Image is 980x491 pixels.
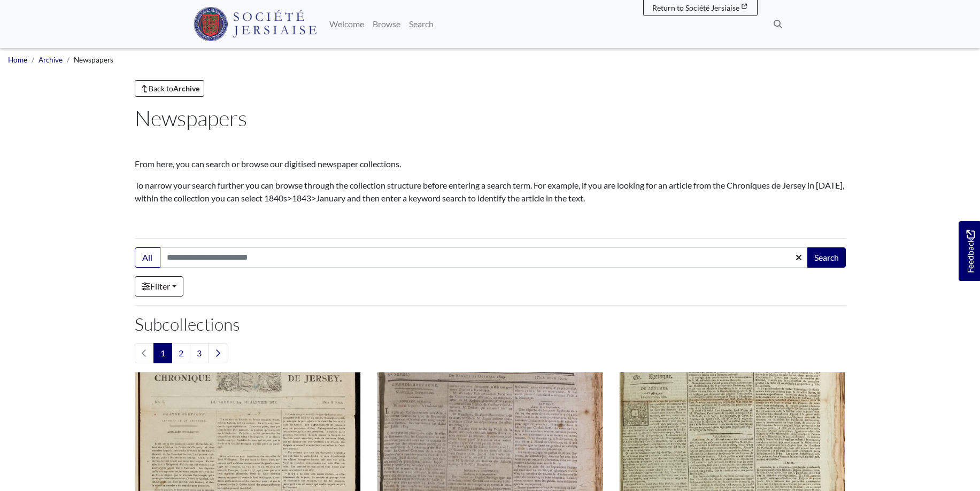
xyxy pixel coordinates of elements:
[74,56,113,64] span: Newspapers
[38,56,63,64] a: Archive
[368,13,405,35] a: Browse
[959,221,980,281] a: Would you like to provide feedback?
[160,247,808,268] input: Search this collection...
[135,179,846,205] p: To narrow your search further you can browse through the collection structure before entering a s...
[135,343,846,363] nav: pagination
[135,158,846,170] p: From here, you can search or browse our digitised newspaper collections.
[135,105,846,131] h1: Newspapers
[807,247,846,268] button: Search
[190,343,209,363] a: Goto page 3
[153,343,172,363] span: Goto page 1
[325,13,368,35] a: Welcome
[964,230,977,273] span: Feedback
[8,56,27,64] a: Home
[135,247,160,268] button: All
[194,7,317,41] img: Société Jersiaise
[173,84,199,93] strong: Archive
[172,343,190,363] a: Goto page 2
[208,343,227,363] a: Next page
[405,13,438,35] a: Search
[135,276,183,297] a: Filter
[194,4,317,44] a: Société Jersiaise logo
[135,314,846,334] h2: Subcollections
[135,80,205,97] a: Back toArchive
[652,3,739,12] span: Return to Société Jersiaise
[135,343,154,363] li: Previous page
